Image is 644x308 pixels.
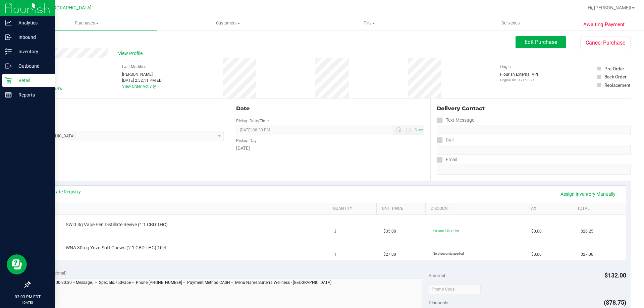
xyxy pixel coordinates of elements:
p: Outbound [12,62,52,70]
a: Total [577,206,618,211]
span: 1 [334,251,336,258]
p: Inventory [12,48,52,56]
span: $132.00 [604,272,626,279]
a: Quantity [333,206,374,211]
a: View Order Activity [122,84,156,89]
label: Last Modified [122,64,147,70]
p: 03:03 PM EDT [3,294,52,300]
button: Edit Purchase [516,36,566,48]
div: Delivery Contact [437,105,631,113]
input: Format: (999) 999-9999 [437,125,631,135]
p: Original ID: 317158024 [500,77,538,82]
inline-svg: Reports [5,91,12,98]
p: Inbound [12,33,52,41]
a: Discount [431,206,521,211]
a: Purchases [16,16,157,30]
span: 3 [334,228,336,235]
span: Customers [158,20,298,26]
span: Tills [299,20,439,26]
span: ($78.75) [604,299,626,306]
span: SW 0.3g Vape Pen Distillate Revive (1:1 CBD:THC) [66,222,168,228]
input: Promo Code [429,284,481,294]
inline-svg: Outbound [5,63,12,69]
label: Pickup Date/Time [236,118,269,124]
a: Customers [157,16,299,30]
p: Reports [12,91,52,99]
div: Date [236,105,424,113]
span: $35.00 [383,228,396,235]
label: Pickup Day [236,138,257,144]
iframe: Resource center [7,254,27,274]
span: $26.25 [581,228,593,235]
span: $0.00 [531,251,542,258]
span: View Profile [118,50,145,57]
a: Unit Price [382,206,423,211]
span: Deliveries [492,20,529,26]
a: Tax [529,206,570,211]
a: Assign Inventory Manually [556,188,620,200]
span: Purchases [16,20,157,26]
div: Location [30,105,224,113]
span: Edit Purchase [525,39,557,45]
p: Retail [12,76,52,84]
input: Format: (999) 999-9999 [437,145,631,155]
inline-svg: Inbound [5,34,12,41]
p: [DATE] [3,300,52,305]
span: Subtotal [429,273,445,278]
button: Cancel Purchase [580,37,631,49]
span: $27.00 [581,251,593,258]
p: Analytics [12,19,52,27]
span: Awaiting Payment [583,21,625,28]
span: No discounts applied [433,252,464,255]
a: SKU [40,206,325,211]
div: [DATE] 2:52:11 PM EDT [122,77,164,83]
a: View State Registry [41,188,81,195]
span: 75dvape: 75% off line [433,229,459,232]
div: Replacement [604,82,630,88]
label: Call [437,135,453,145]
div: [DATE] [236,145,424,152]
span: Hi, [PERSON_NAME]! [588,5,631,10]
span: $27.00 [383,251,396,258]
a: Deliveries [440,16,581,30]
label: Text Message [437,115,474,125]
inline-svg: Inventory [5,48,12,55]
div: Flourish External API [500,71,538,82]
div: Pre-Order [604,65,624,72]
span: WNA 30mg Yuzu Soft Chews (2:1 CBD:THC) 10ct [66,245,167,251]
label: Email [437,155,457,165]
inline-svg: Retail [5,77,12,84]
span: $0.00 [531,228,542,235]
div: [PERSON_NAME] [122,71,164,77]
a: Tills [299,16,440,30]
label: Origin [500,64,511,70]
inline-svg: Analytics [5,19,12,26]
div: Back Order [604,73,627,80]
span: [GEOGRAPHIC_DATA] [46,5,92,11]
